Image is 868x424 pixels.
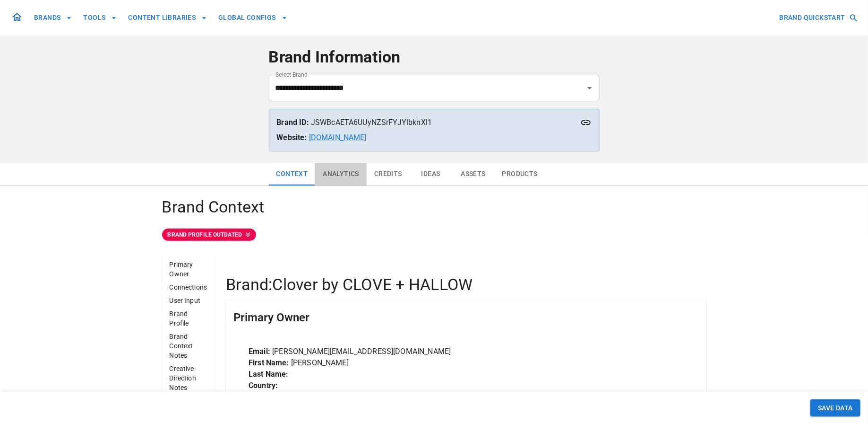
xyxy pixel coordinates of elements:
p: [PERSON_NAME][EMAIL_ADDRESS][DOMAIN_NAME] [249,346,684,357]
button: Ideas [410,163,452,185]
button: BRAND QUICKSTART [776,9,860,26]
a: [DOMAIN_NAME] [309,133,367,142]
strong: First Name: [249,358,289,367]
p: BRAND PROFILE OUTDATED [168,230,242,239]
h4: Brand: Clover by CLOVE + HALLOW [226,275,706,295]
p: Primary Owner [170,260,207,279]
p: JSWBcAETA6UUyNZSrFYJYlbknXl1 [277,117,592,128]
label: Select Brand [275,71,308,79]
p: Creative Direction Notes [170,364,207,392]
h4: Brand Information [269,47,600,67]
button: Context [269,163,316,185]
button: Open [583,81,596,95]
p: User Input [170,296,207,305]
strong: Country: [249,381,278,390]
strong: Email: [249,347,270,356]
div: Primary Owner [226,300,706,335]
p: Brand Context Notes [170,332,207,360]
h4: Brand Context [162,197,706,217]
button: Credits [367,163,410,185]
button: TOOLS [79,9,120,26]
strong: Website: [277,133,307,142]
p: Brand Profile [170,309,207,328]
strong: Brand ID: [277,118,309,127]
button: CONTENT LIBRARIES [124,9,211,26]
p: [PERSON_NAME] [249,357,684,369]
h5: Primary Owner [233,310,309,325]
button: Products [495,163,545,185]
strong: Last Name: [249,370,289,379]
button: GLOBAL CONFIGS [215,9,291,26]
button: Assets [452,163,495,185]
a: BRAND PROFILE OUTDATED [162,229,706,241]
p: Connections [170,283,207,292]
button: Analytics [315,163,367,185]
button: SAVE DATA [810,399,860,417]
button: BRANDS [30,9,76,26]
